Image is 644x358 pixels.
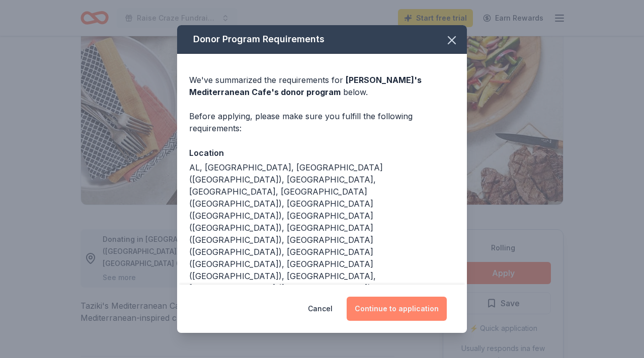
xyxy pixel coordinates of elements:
[189,146,455,159] div: Location
[189,110,455,134] div: Before applying, please make sure you fulfill the following requirements:
[308,297,333,321] button: Cancel
[347,297,447,321] button: Continue to application
[189,74,455,98] div: We've summarized the requirements for below.
[177,25,467,54] div: Donor Program Requirements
